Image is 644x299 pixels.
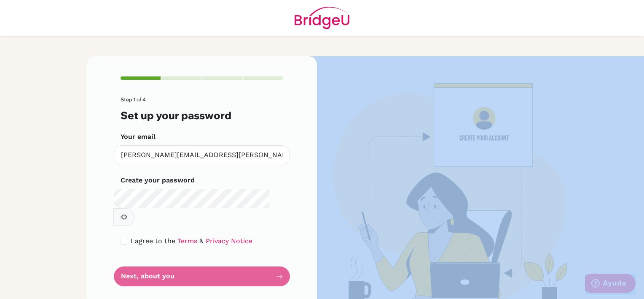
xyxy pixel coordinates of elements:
span: Step 1 of 4 [121,96,146,103]
a: Terms [177,237,197,245]
a: Privacy Notice [206,237,252,245]
input: Insert your email* [114,145,290,165]
span: & [199,237,204,245]
iframe: Abre un widget desde donde se puede obtener más información [585,274,636,295]
label: Create your password [121,175,195,185]
label: Your email [121,132,156,142]
span: I agree to the [131,237,175,245]
h3: Set up your password [121,109,283,122]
